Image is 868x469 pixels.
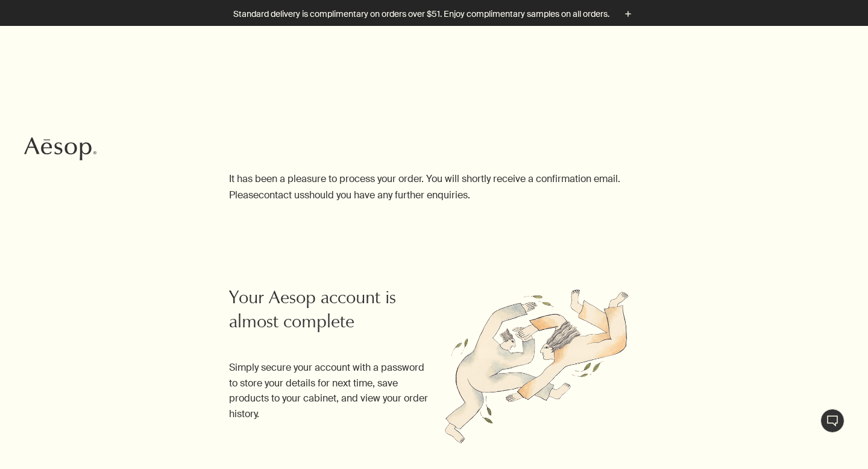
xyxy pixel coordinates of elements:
[229,288,434,336] h2: Your Aesop account is almost complete
[21,134,99,167] a: Aesop
[233,7,635,21] button: Standard delivery is complimentary on orders over $51. Enjoy complimentary samples on all orders.
[434,288,639,444] img: Decorative image
[259,187,304,203] a: contact us
[24,137,96,161] svg: Aesop
[233,8,609,20] p: Standard delivery is complimentary on orders over $51. Enjoy complimentary samples on all orders.
[229,360,434,421] p: Simply secure your account with a password to store your details for next time, save products to ...
[820,409,844,433] button: Live Assistance
[229,172,620,201] span: It has been a pleasure to process your order. You will shortly receive a confirmation email. Plea...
